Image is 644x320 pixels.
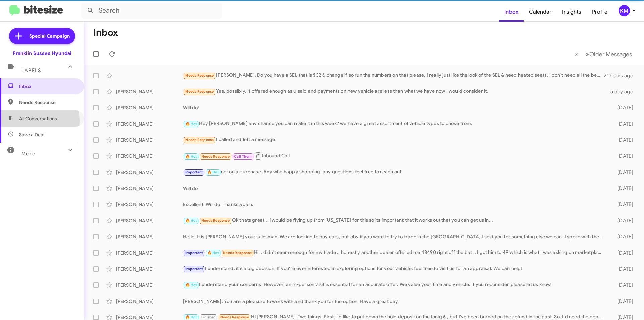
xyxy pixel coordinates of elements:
[185,218,197,223] span: 🔥 Hot
[606,201,639,208] div: [DATE]
[185,283,197,287] span: 🔥 Hot
[183,120,606,128] div: Hey [PERSON_NAME] any chance you can make it in this week? we have a great assortment of vehicle ...
[185,170,203,174] span: Important
[604,72,639,79] div: 21 hours ago
[606,249,639,256] div: [DATE]
[582,47,636,61] button: Next
[606,233,639,240] div: [DATE]
[606,169,639,176] div: [DATE]
[207,170,219,174] span: 🔥 Hot
[116,121,183,127] div: [PERSON_NAME]
[613,5,637,16] button: KM
[183,217,606,224] div: Ok thats great... i would be flying up from [US_STATE] for this so its important that it works ou...
[19,115,57,122] span: All Conversations
[116,104,183,111] div: [PERSON_NAME]
[183,249,606,257] div: Hi .. didn't seem enough for my trade .. honestly another dealer offered me 48490 right off the b...
[185,138,214,142] span: Needs Response
[589,51,632,58] span: Older Messages
[116,233,183,240] div: [PERSON_NAME]
[220,315,249,319] span: Needs Response
[185,250,203,255] span: Important
[21,151,35,157] span: More
[185,315,197,319] span: 🔥 Hot
[116,185,183,192] div: [PERSON_NAME]
[183,72,604,79] div: [PERSON_NAME], Do you have a SEL that is $32 & change if so run the numbers on that please. I rea...
[21,67,41,74] span: Labels
[234,154,252,159] span: Call Them
[183,201,606,208] div: Excellent. Will do. Thanks again.
[524,2,557,22] a: Calendar
[571,47,636,61] nav: Page navigation example
[116,137,183,143] div: [PERSON_NAME]
[81,3,222,19] input: Search
[93,27,118,38] h1: Inbox
[9,28,75,44] a: Special Campaign
[201,315,216,319] span: Finished
[606,137,639,143] div: [DATE]
[183,233,606,240] div: Hello. It is [PERSON_NAME] your salesman. We are looking to buy cars, but obv if you want to try ...
[223,250,252,255] span: Needs Response
[606,153,639,159] div: [DATE]
[185,122,197,126] span: 🔥 Hot
[19,83,76,90] span: Inbox
[570,47,582,61] button: Previous
[183,298,606,305] div: [PERSON_NAME], You are a pleasure to work with and thank you for the option. Have a great day!
[499,2,524,22] a: Inbox
[29,33,70,39] span: Special Campaign
[207,250,219,255] span: 🔥 Hot
[606,282,639,288] div: [DATE]
[116,266,183,272] div: [PERSON_NAME]
[185,154,197,159] span: 🔥 Hot
[183,152,606,160] div: Inbound Call
[116,217,183,224] div: [PERSON_NAME]
[116,298,183,305] div: [PERSON_NAME]
[606,217,639,224] div: [DATE]
[116,169,183,176] div: [PERSON_NAME]
[13,50,71,57] div: Franklin Sussex Hyundai
[606,266,639,272] div: [DATE]
[185,267,203,271] span: Important
[116,282,183,288] div: [PERSON_NAME]
[619,5,630,16] div: KM
[183,281,606,289] div: I understand your concerns. However, an in-person visit is essential for an accurate offer. We va...
[201,218,230,223] span: Needs Response
[185,89,214,94] span: Needs Response
[183,168,606,176] div: not on a purchase. Any who happy shopping, any questions feel free to reach out
[183,104,606,111] div: Will do!
[587,2,613,22] a: Profile
[116,153,183,159] div: [PERSON_NAME]
[606,104,639,111] div: [DATE]
[19,131,44,138] span: Save a Deal
[606,121,639,127] div: [DATE]
[606,88,639,95] div: a day ago
[574,50,578,58] span: «
[19,99,76,106] span: Needs Response
[116,88,183,95] div: [PERSON_NAME]
[185,73,214,78] span: Needs Response
[586,50,589,58] span: »
[606,298,639,305] div: [DATE]
[606,185,639,192] div: [DATE]
[116,249,183,256] div: [PERSON_NAME]
[183,136,606,144] div: I called and left a message.
[183,88,606,95] div: Yes, possibly. If offered enough as u said and payments on new vehicle are less than what we have...
[183,265,606,273] div: I understand, it's a big decision. If you're ever interested in exploring options for your vehicl...
[183,185,606,192] div: Will do
[557,2,587,22] a: Insights
[201,154,230,159] span: Needs Response
[116,201,183,208] div: [PERSON_NAME]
